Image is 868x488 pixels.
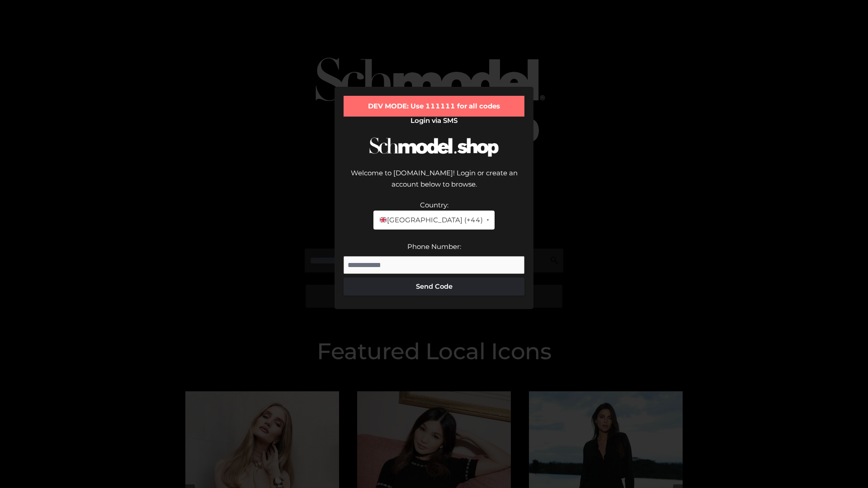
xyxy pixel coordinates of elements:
button: Send Code [344,277,524,296]
h2: Login via SMS [344,117,524,125]
label: Phone Number: [407,242,461,251]
img: 🇬🇧 [380,216,387,223]
label: Country: [420,201,448,209]
span: [GEOGRAPHIC_DATA] (+44) [379,214,482,226]
img: Schmodel Logo [366,129,502,165]
div: DEV MODE: Use 111111 for all codes [344,96,524,117]
div: Welcome to [DOMAIN_NAME]! Login or create an account below to browse. [344,167,524,199]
